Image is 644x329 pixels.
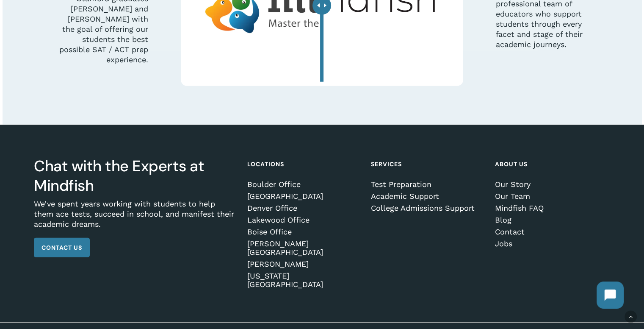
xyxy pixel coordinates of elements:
[495,192,607,201] a: Our Team
[247,192,359,201] a: [GEOGRAPHIC_DATA]
[247,228,359,236] a: Boise Office
[247,204,359,212] a: Denver Office
[495,156,607,172] h4: About Us
[34,156,235,195] h3: Chat with the Experts at Mindfish
[495,204,607,212] a: Mindfish FAQ
[41,243,82,252] span: Contact Us
[247,272,359,289] a: [US_STATE][GEOGRAPHIC_DATA]
[34,238,90,257] a: Contact Us
[588,273,632,317] iframe: Chatbot
[495,216,607,224] a: Blog
[371,180,483,189] a: Test Preparation
[247,216,359,224] a: Lakewood Office
[495,240,607,248] a: Jobs
[247,180,359,189] a: Boulder Office
[371,192,483,201] a: Academic Support
[495,228,607,236] a: Contact
[495,180,607,189] a: Our Story
[247,260,359,268] a: [PERSON_NAME]
[34,199,235,238] p: We’ve spent years working with students to help them ace tests, succeed in school, and manifest t...
[247,240,359,257] a: [PERSON_NAME][GEOGRAPHIC_DATA]
[371,156,483,172] h4: Services
[247,156,359,172] h4: Locations
[371,204,483,212] a: College Admissions Support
